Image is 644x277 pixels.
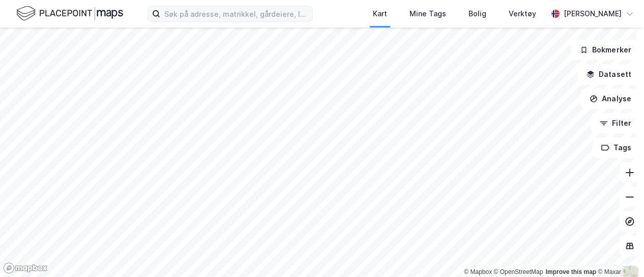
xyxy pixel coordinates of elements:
a: Improve this map [546,268,596,275]
img: logo.f888ab2527a4732fd821a326f86c7f29.svg [16,5,123,22]
button: Filter [591,113,640,133]
a: Mapbox homepage [3,262,48,274]
div: [PERSON_NAME] [564,8,622,20]
button: Analyse [581,89,640,109]
button: Bokmerker [571,40,640,60]
div: Verktøy [509,8,536,20]
a: Mapbox [464,268,492,275]
div: Kontrollprogram for chat [593,228,644,277]
a: OpenStreetMap [494,268,543,275]
button: Datasett [578,64,640,85]
div: Kart [373,8,387,20]
div: Bolig [469,8,486,20]
input: Søk på adresse, matrikkel, gårdeiere, leietakere eller personer [160,6,312,21]
div: Mine Tags [409,8,446,20]
iframe: Chat Widget [593,228,644,277]
button: Tags [593,137,640,158]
